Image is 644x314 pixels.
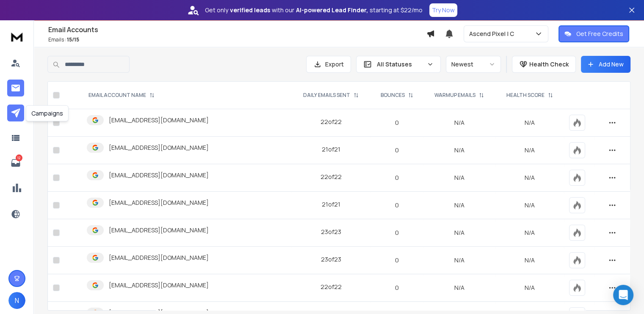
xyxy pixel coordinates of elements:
p: All Statuses [377,60,423,69]
div: Open Intercom Messenger [613,285,633,305]
p: N/A [500,174,559,182]
button: Export [306,56,351,73]
p: N/A [500,118,559,127]
span: 15 / 15 [67,36,79,43]
button: N [8,292,25,309]
p: [EMAIL_ADDRESS][DOMAIN_NAME] [109,226,209,234]
div: 22 of 22 [321,173,342,181]
td: N/A [423,164,495,192]
p: N/A [500,229,559,237]
p: 0 [376,256,418,264]
button: Try Now [429,3,457,17]
td: N/A [423,247,495,274]
p: Health Check [529,60,569,69]
p: [EMAIL_ADDRESS][DOMAIN_NAME] [109,143,209,152]
button: Add New [581,56,630,73]
p: [EMAIL_ADDRESS][DOMAIN_NAME] [109,116,209,124]
p: 0 [376,229,418,237]
td: N/A [423,192,495,219]
div: 21 of 21 [322,145,340,154]
strong: verified leads [230,6,270,14]
p: WARMUP EMAILS [434,92,475,99]
div: 23 of 23 [321,255,341,264]
p: 12 [16,154,22,161]
div: 22 of 22 [321,283,342,291]
p: HEALTH SCORE [506,92,544,99]
p: N/A [500,146,559,154]
p: DAILY EMAILS SENT [303,92,350,99]
p: 0 [376,146,418,154]
div: Campaigns [26,105,69,121]
p: Get Free Credits [576,30,623,38]
p: Ascend Pixel | C [469,30,517,38]
div: 22 of 22 [321,118,342,126]
p: N/A [500,201,559,209]
strong: AI-powered Lead Finder, [296,6,368,14]
p: 0 [376,284,418,292]
p: 0 [376,118,418,127]
td: N/A [423,109,495,137]
h1: Email Accounts [48,25,426,35]
p: N/A [500,284,559,292]
p: 0 [376,201,418,209]
p: [EMAIL_ADDRESS][DOMAIN_NAME] [109,198,209,207]
a: 12 [7,154,24,171]
p: Get only with our starting at $22/mo [205,6,423,14]
div: EMAIL ACCOUNT NAME [88,92,155,99]
div: 23 of 23 [321,228,341,236]
p: N/A [500,256,559,264]
button: Get Free Credits [558,25,629,42]
p: [EMAIL_ADDRESS][DOMAIN_NAME] [109,253,209,262]
img: logo [8,29,25,44]
p: [EMAIL_ADDRESS][DOMAIN_NAME] [109,171,209,179]
div: 21 of 21 [322,200,340,209]
button: Newest [446,56,501,73]
p: [EMAIL_ADDRESS][DOMAIN_NAME] [109,281,209,289]
td: N/A [423,137,495,164]
p: Emails : [48,36,426,43]
button: Health Check [512,56,576,73]
p: Try Now [432,6,455,14]
p: 0 [376,174,418,182]
td: N/A [423,219,495,247]
p: BOUNCES [381,92,405,99]
td: N/A [423,274,495,302]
